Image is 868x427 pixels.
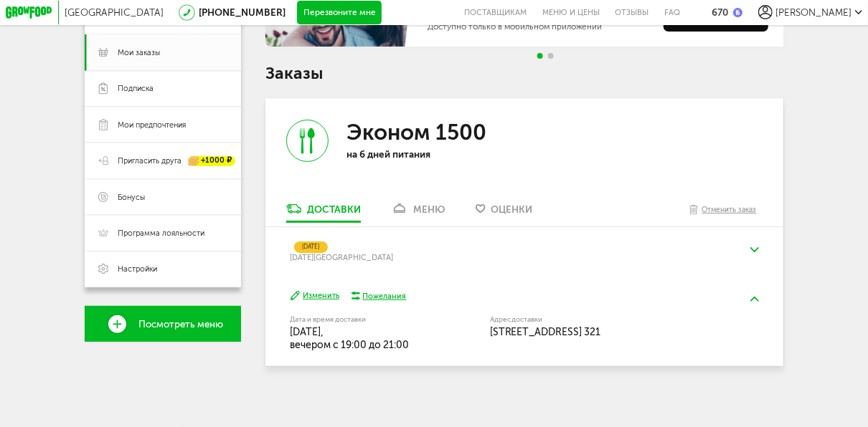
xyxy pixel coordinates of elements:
div: Доставки [307,203,361,215]
span: [STREET_ADDRESS] 321 [490,326,601,338]
span: [DATE], вечером c 19:00 до 21:00 [291,326,410,351]
a: меню [385,202,451,221]
span: Go to slide 1 [537,53,543,59]
span: Мои предпочтения [118,120,186,130]
a: Программа лояльности [85,215,241,251]
div: 670 [712,6,728,18]
span: Оценки [491,203,532,215]
div: Пожелания [362,291,406,302]
span: Подписка [118,83,154,94]
a: Подписка [85,71,241,107]
button: Пожелания [352,291,407,302]
span: [GEOGRAPHIC_DATA] [65,6,164,18]
div: [DATE][GEOGRAPHIC_DATA] [291,253,759,262]
span: Бонусы [118,192,145,203]
div: Отменить заказ [702,204,757,216]
button: Изменить [291,290,339,302]
span: Мои заказы [118,47,160,58]
a: Посмотреть меню [85,306,241,342]
label: Адрес доставки [490,317,714,323]
label: Дата и время доставки [291,317,428,323]
a: Доставки [280,202,367,221]
a: Пригласить друга +1000 ₽ [85,143,241,178]
div: [DATE] [294,241,329,253]
a: Бонусы [85,179,241,215]
h3: Эконом 1500 [346,120,486,145]
span: Настройки [118,264,157,274]
h1: Заказы [265,66,784,82]
button: Перезвоните мне [297,1,382,25]
div: Доступно только в мобильном приложении [428,21,654,33]
img: arrow-up-green.5eb5f82.svg [750,297,759,302]
button: Отменить заказ [684,202,763,226]
div: меню [413,203,445,215]
img: arrow-down-green.fb8ae4f.svg [750,247,759,252]
a: Мои заказы [85,34,241,70]
span: Go to slide 2 [548,53,554,59]
p: на 6 дней питания [346,148,503,160]
span: Посмотреть меню [138,319,223,330]
span: Пригласить друга [118,155,181,166]
img: bonus_b.cdccf46.png [733,8,742,17]
a: Настройки [85,251,241,287]
span: [PERSON_NAME] [775,6,852,18]
a: Оценки [469,202,538,221]
a: [PHONE_NUMBER] [199,6,286,18]
span: Программа лояльности [118,228,204,239]
a: Мои предпочтения [85,107,241,143]
div: +1000 ₽ [189,156,235,166]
